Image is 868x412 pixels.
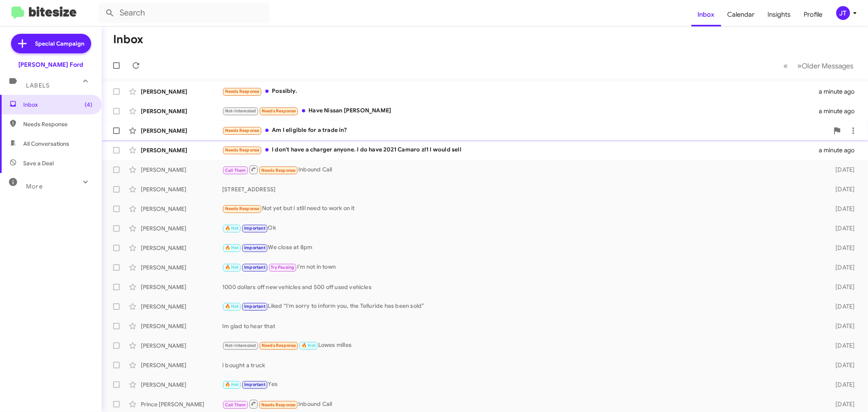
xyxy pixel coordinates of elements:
a: Inbox [691,3,721,26]
button: Previous [778,57,793,74]
span: Labels [26,82,50,89]
div: [DATE] [821,400,861,408]
div: [PERSON_NAME] Ford [19,61,83,69]
span: Needs Response [225,89,260,94]
div: Ok [222,224,821,233]
span: Call Them [225,168,246,173]
button: JT [829,6,859,20]
span: Not-Interested [225,108,256,114]
span: (4) [85,101,92,109]
span: Special Campaign [35,39,85,48]
div: [DATE] [821,342,861,350]
div: a minute ago [819,146,861,154]
div: I don't have a charger anyone. I do have 2021 Camaro zl1 I would sell [222,145,819,155]
div: Have Nissan [PERSON_NAME] [222,106,819,116]
div: a minute ago [819,107,861,115]
a: Calendar [721,3,761,26]
nav: Page navigation example [779,57,858,74]
div: 1000 dollars off new vehicles and 500 off used vehicles [222,283,821,291]
div: [PERSON_NAME] [141,185,222,193]
span: Needs Response [225,147,260,153]
button: Next [792,57,858,74]
span: Inbox [23,101,92,109]
div: [PERSON_NAME] [141,361,222,369]
h1: Inbox [113,33,143,46]
div: Yes [222,380,821,389]
div: a minute ago [819,88,861,96]
div: [DATE] [821,361,861,369]
span: 🔥 Hot [225,245,239,250]
span: Important [244,304,265,309]
span: Important [244,382,265,387]
div: [DATE] [821,185,861,193]
span: All Conversations [23,140,69,148]
span: Try Pausing [271,265,294,270]
div: [PERSON_NAME] [141,224,222,232]
div: Prince [PERSON_NAME] [141,400,222,408]
span: Save a Deal [23,159,54,167]
div: Im glad to hear that [222,322,821,330]
div: [PERSON_NAME] [141,205,222,213]
span: Needs Response [261,402,296,408]
div: [PERSON_NAME] [141,381,222,389]
div: [PERSON_NAME] [141,146,222,154]
span: More [26,183,43,190]
div: [DATE] [821,166,861,174]
span: 🔥 Hot [225,226,239,231]
div: [PERSON_NAME] [141,342,222,350]
span: Needs Response [262,343,296,348]
div: Am I eligible for a trade in? [222,126,829,135]
span: Needs Response [225,128,260,133]
a: Profile [798,3,829,26]
div: We close at 8pm [222,243,821,252]
div: Inbound Call [222,164,821,175]
div: [PERSON_NAME] [141,166,222,174]
span: Needs Response [23,120,92,128]
span: Needs Response [261,168,296,173]
div: [DATE] [821,244,861,252]
span: 🔥 Hot [225,265,239,270]
div: [PERSON_NAME] [141,263,222,272]
div: [DATE] [821,381,861,389]
span: Older Messages [802,61,853,70]
span: 🔥 Hot [225,382,239,387]
span: Important [244,226,265,231]
div: I bought a truck [222,361,821,369]
div: I'm not in town [222,263,821,272]
div: [PERSON_NAME] [141,107,222,115]
span: Call Them [225,402,246,408]
div: [STREET_ADDRESS] [222,185,821,193]
span: 🔥 Hot [225,304,239,309]
div: Not yet but I still need to work on it [222,204,821,213]
div: [PERSON_NAME] [141,322,222,330]
div: [PERSON_NAME] [141,244,222,252]
span: » [797,61,802,71]
div: [DATE] [821,322,861,330]
div: JT [836,6,850,20]
a: Special Campaign [11,34,91,53]
span: Needs Response [225,206,260,211]
div: [PERSON_NAME] [141,127,222,135]
div: [DATE] [821,263,861,272]
div: [PERSON_NAME] [141,302,222,311]
div: [PERSON_NAME] [141,88,222,96]
span: « [783,61,788,71]
a: Insights [761,3,798,26]
span: Needs Response [262,108,296,114]
span: Important [244,245,265,250]
span: 🔥 Hot [302,343,315,348]
div: Possibly. [222,87,819,96]
div: Liked “I'm sorry to inform you, the Telluride has been sold” [222,302,821,311]
span: Not-Interested [225,343,256,348]
div: Lowes milles [222,341,821,350]
div: [DATE] [821,205,861,213]
span: Important [244,265,265,270]
div: [DATE] [821,224,861,232]
input: Search [98,3,269,23]
div: [DATE] [821,283,861,291]
div: [PERSON_NAME] [141,283,222,291]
